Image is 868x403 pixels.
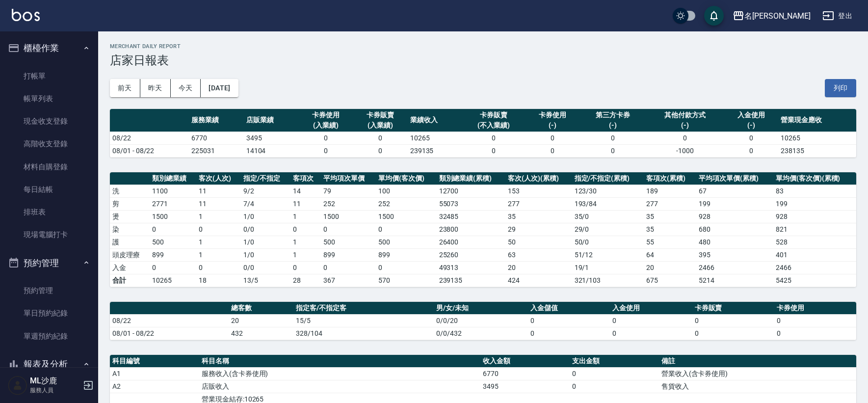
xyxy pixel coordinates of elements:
[189,144,243,157] td: 225031
[572,261,644,274] td: 19 / 1
[110,172,856,287] table: a dense table
[572,210,644,223] td: 35 / 0
[696,197,773,210] td: 199
[773,197,856,210] td: 199
[773,223,856,236] td: 821
[505,248,572,261] td: 63
[298,144,353,157] td: 0
[241,185,290,197] td: 9 / 2
[150,236,196,248] td: 500
[644,261,696,274] td: 20
[150,248,196,261] td: 899
[570,355,659,368] th: 支出金額
[110,109,856,158] table: a dense table
[582,110,643,120] div: 第三方卡券
[744,10,811,22] div: 名[PERSON_NAME]
[321,172,376,185] th: 平均項次單價
[290,197,321,210] td: 11
[525,144,579,157] td: 0
[321,274,376,287] td: 367
[244,144,298,157] td: 14104
[572,172,644,185] th: 指定/不指定(累積)
[648,120,721,131] div: (-)
[434,327,528,340] td: 0/0/432
[646,144,724,157] td: -1000
[241,210,290,223] td: 1 / 0
[773,236,856,248] td: 528
[4,35,94,61] button: 櫃檯作業
[774,327,856,340] td: 0
[321,185,376,197] td: 79
[4,302,94,324] a: 單日預約紀錄
[290,248,321,261] td: 1
[437,274,505,287] td: 239135
[150,210,196,223] td: 1500
[778,132,856,144] td: 10265
[321,261,376,274] td: 0
[321,236,376,248] td: 500
[199,355,480,368] th: 科目名稱
[434,314,528,327] td: 0/0/20
[140,79,171,97] button: 昨天
[241,236,290,248] td: 1 / 0
[376,197,437,210] td: 252
[465,110,523,120] div: 卡券販賣
[696,172,773,185] th: 平均項次單價(累積)
[321,210,376,223] td: 1500
[696,248,773,261] td: 395
[196,197,240,210] td: 11
[150,223,196,236] td: 0
[241,261,290,274] td: 0 / 0
[570,367,659,380] td: 0
[355,120,405,131] div: (入業績)
[196,210,240,223] td: 1
[726,120,776,131] div: (-)
[505,236,572,248] td: 50
[196,172,240,185] th: 客次(人次)
[110,302,856,340] table: a dense table
[528,327,610,340] td: 0
[729,6,815,26] button: 名[PERSON_NAME]
[4,325,94,348] a: 單週預約紀錄
[696,185,773,197] td: 67
[644,248,696,261] td: 64
[150,274,196,287] td: 10265
[298,132,353,144] td: 0
[505,261,572,274] td: 20
[110,79,140,97] button: 前天
[110,327,229,340] td: 08/01 - 08/22
[290,210,321,223] td: 1
[110,197,150,210] td: 剪
[110,223,150,236] td: 染
[376,236,437,248] td: 500
[150,197,196,210] td: 2771
[241,248,290,261] td: 1 / 0
[4,87,94,110] a: 帳單列表
[696,261,773,274] td: 2466
[773,261,856,274] td: 2466
[505,210,572,223] td: 35
[644,185,696,197] td: 189
[110,355,199,368] th: 科目編號
[644,172,696,185] th: 客項次(累積)
[773,274,856,287] td: 5425
[196,185,240,197] td: 11
[408,144,462,157] td: 239135
[437,223,505,236] td: 23800
[290,172,321,185] th: 客項次
[241,274,290,287] td: 13/5
[8,376,27,395] img: Person
[462,144,525,157] td: 0
[4,223,94,246] a: 現場電腦打卡
[818,7,856,25] button: 登出
[110,367,199,380] td: A1
[825,79,856,97] button: 列印
[110,236,150,248] td: 護
[110,210,150,223] td: 燙
[572,185,644,197] td: 123 / 30
[505,172,572,185] th: 客次(人次)(累積)
[321,197,376,210] td: 252
[244,132,298,144] td: 3495
[528,302,610,315] th: 入金儲值
[724,144,778,157] td: 0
